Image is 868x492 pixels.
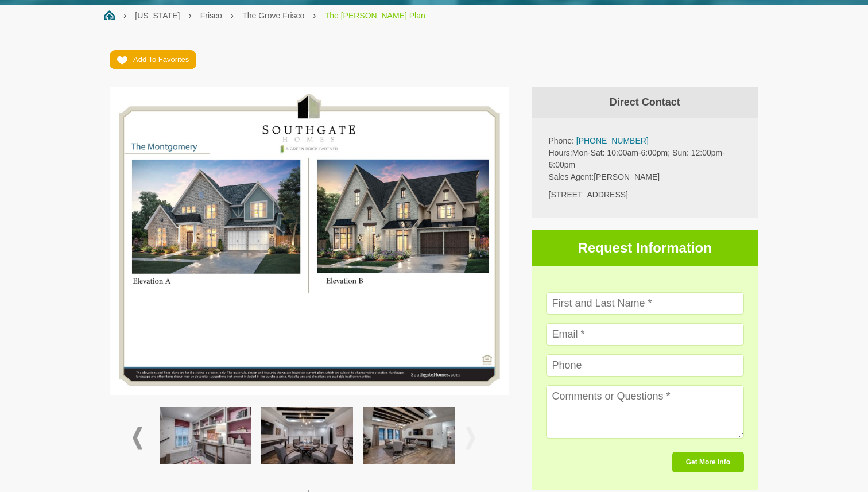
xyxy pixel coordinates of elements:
input: Phone [546,354,745,377]
h3: Request Information [532,230,759,266]
button: Get More Info [672,452,744,472]
a: The [PERSON_NAME] Plan [325,11,425,20]
a: [PHONE_NUMBER] [576,136,649,145]
h4: Direct Contact [532,87,759,118]
div: [STREET_ADDRESS] [549,189,742,201]
p: Mon-Sat: 10:00am-6:00pm; Sun: 12:00pm-6:00pm [549,147,742,171]
input: First and Last Name * [546,292,745,315]
input: Email * [546,323,745,346]
span: Add To Favorites [133,55,189,64]
span: Sales Agent: [549,172,594,181]
span: Hours: [549,148,572,157]
a: Add To Favorites [110,50,196,69]
a: [US_STATE] [135,11,180,20]
p: [PERSON_NAME] [549,171,742,183]
a: Frisco [200,11,222,20]
span: Phone: [549,136,574,145]
a: The Grove Frisco [242,11,304,20]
